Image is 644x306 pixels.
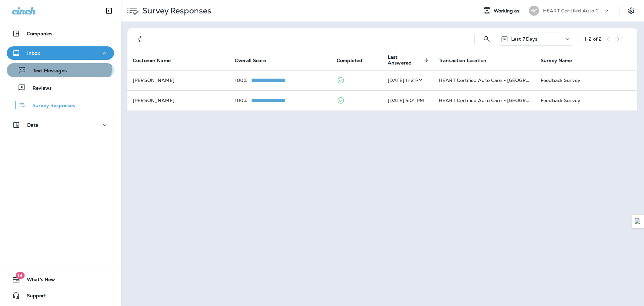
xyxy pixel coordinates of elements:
button: Text Messages [7,63,114,77]
button: Data [7,118,114,132]
p: Survey Responses [26,103,75,109]
span: Overall Score [235,58,266,63]
span: Customer Name [133,57,179,63]
button: 19What's New [7,273,114,286]
span: Completed [337,57,371,63]
td: HEART Certified Auto Care - [GEOGRAPHIC_DATA] [433,90,535,111]
span: What's New [20,277,55,285]
img: Detect Auto [635,218,641,224]
p: Inbox [27,50,40,56]
button: Survey Responses [7,98,114,112]
td: [PERSON_NAME] [127,70,229,90]
span: Survey Name [541,57,581,63]
button: Reviews [7,81,114,95]
span: Last Answered [388,54,431,66]
button: Collapse Sidebar [100,4,118,17]
td: Feedback Survey [535,90,637,111]
td: HEART Certified Auto Care - [GEOGRAPHIC_DATA] [433,70,535,90]
td: Feedback Survey [535,70,637,90]
span: Last Answered [388,54,422,66]
button: Companies [7,27,114,40]
span: Working as: [494,8,522,14]
button: Support [7,289,114,302]
p: Survey Responses [140,6,211,16]
button: Filters [133,32,146,46]
p: Data [27,122,39,128]
span: Transaction Location [439,57,495,63]
p: HEART Certified Auto Care [543,8,603,13]
p: 100% [235,98,252,103]
div: HC [529,6,539,16]
div: 1 - 2 of 2 [584,36,601,42]
span: Completed [337,58,362,63]
p: Reviews [26,85,52,92]
span: Customer Name [133,58,171,63]
span: Support [20,293,46,301]
td: [DATE] 5:01 PM [382,90,433,111]
td: [DATE] 1:12 PM [382,70,433,90]
td: [PERSON_NAME] [127,90,229,111]
button: Search Survey Responses [480,32,493,46]
p: 100% [235,78,252,83]
p: Companies [27,31,52,36]
span: Transaction Location [439,58,486,63]
button: Inbox [7,46,114,60]
span: Overall Score [235,57,275,63]
span: Survey Name [541,58,572,63]
p: Text Messages [26,68,67,74]
span: 19 [15,272,24,279]
p: Last 7 Days [511,36,538,42]
button: Settings [625,5,637,17]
